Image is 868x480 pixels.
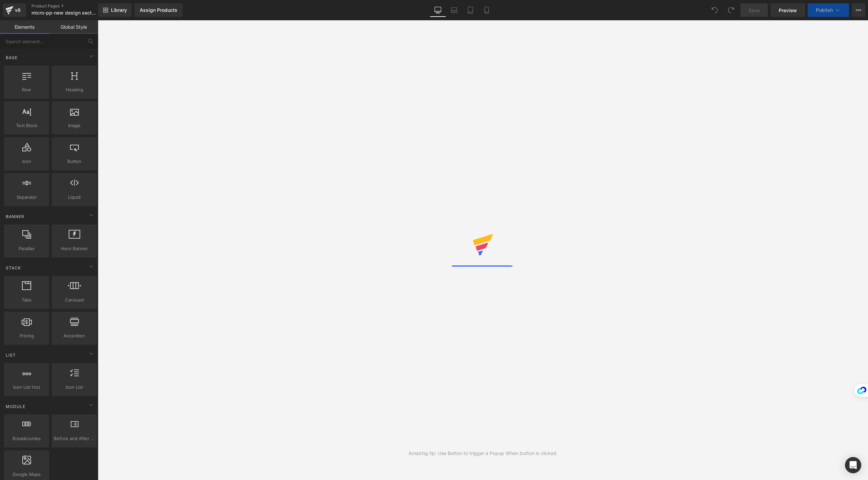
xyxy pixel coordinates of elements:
[408,450,558,457] div: Amazing tip: Use Button to trigger a Popup When button is clicked.
[816,7,833,13] span: Publish
[749,7,760,14] span: Save
[111,7,127,13] span: Library
[6,158,47,165] span: Icon
[54,384,95,391] span: Icon List
[6,86,47,93] span: Row
[6,245,47,252] span: Parallax
[54,435,95,442] span: Before and After Images
[49,20,98,34] a: Global Style
[478,3,495,17] a: Mobile
[708,3,721,17] button: Undo
[31,10,96,16] span: micro-pp-new design sections
[54,122,95,129] span: Image
[54,332,95,339] span: Accordion
[430,3,446,17] a: Desktop
[6,384,47,391] span: Icon List Hoz
[98,3,132,17] a: New Library
[724,3,738,17] button: Redo
[54,245,95,252] span: Hero Banner
[6,471,47,478] span: Google Maps
[14,6,22,15] div: v6
[54,296,95,304] span: Carousel
[5,265,22,271] span: Stack
[6,296,47,304] span: Tabs
[54,194,95,201] span: Liquid
[852,3,865,17] button: More
[3,3,26,17] a: v6
[446,3,462,17] a: Laptop
[779,7,797,14] span: Preview
[6,435,47,442] span: Breadcrumbs
[6,332,47,339] span: Pricing
[5,352,17,358] span: List
[6,122,47,129] span: Text Block
[54,158,95,165] span: Button
[462,3,478,17] a: Tablet
[5,54,18,61] span: Base
[54,86,95,93] span: Heading
[5,403,26,410] span: Module
[31,3,109,9] a: Product Pages
[5,213,25,220] span: Banner
[808,3,849,17] button: Publish
[771,3,805,17] a: Preview
[6,194,47,201] span: Separator
[140,7,177,13] div: Assign Products
[845,457,861,473] div: Open Intercom Messenger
